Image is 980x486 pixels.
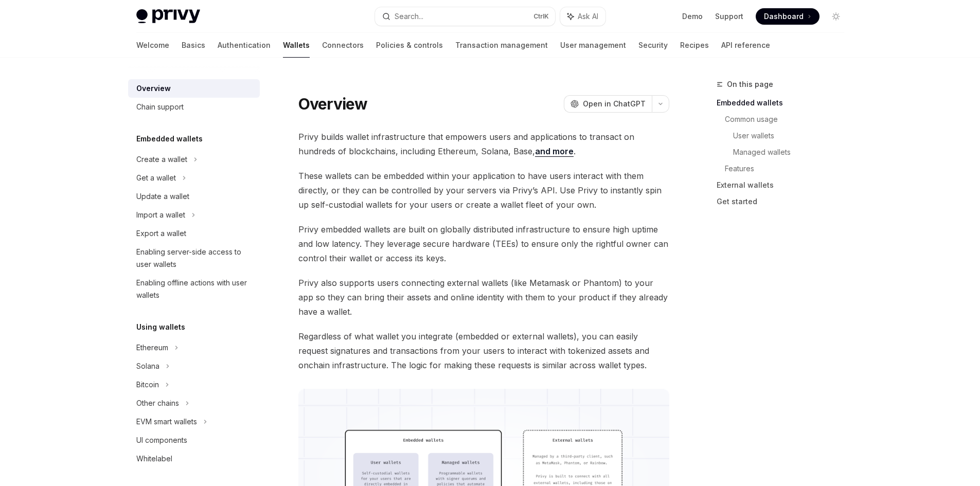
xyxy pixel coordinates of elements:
[218,33,271,58] a: Authentication
[136,209,185,221] div: Import a wallet
[535,146,574,157] a: and more
[128,187,260,206] a: Update a wallet
[136,246,254,271] div: Enabling server-side access to user wallets
[727,78,773,91] span: On this page
[298,130,669,158] span: Privy builds wallet infrastructure that empowers users and applications to transact on hundreds o...
[136,434,187,446] div: UI components
[298,95,368,113] h1: Overview
[733,144,852,160] a: Managed wallets
[128,79,260,98] a: Overview
[395,10,423,23] div: Search...
[136,321,185,333] h5: Using wallets
[298,169,669,212] span: These wallets can be embedded within your application to have users interact with them directly, ...
[638,33,668,58] a: Security
[128,224,260,243] a: Export a wallet
[128,274,260,304] a: Enabling offline actions with user wallets
[764,11,804,22] span: Dashboard
[136,190,189,203] div: Update a wallet
[136,341,168,354] div: Ethereum
[136,227,186,240] div: Export a wallet
[136,9,200,24] img: light logo
[136,133,203,145] h5: Embedded wallets
[560,7,605,26] button: Ask AI
[717,177,852,193] a: External wallets
[136,360,159,372] div: Solana
[136,82,171,95] div: Overview
[682,11,703,22] a: Demo
[136,277,254,301] div: Enabling offline actions with user wallets
[560,33,626,58] a: User management
[756,8,819,25] a: Dashboard
[136,172,176,184] div: Get a wallet
[733,128,852,144] a: User wallets
[725,111,852,128] a: Common usage
[717,95,852,111] a: Embedded wallets
[136,153,187,166] div: Create a wallet
[298,329,669,372] span: Regardless of what wallet you integrate (embedded or external wallets), you can easily request si...
[717,193,852,210] a: Get started
[715,11,743,22] a: Support
[136,101,184,113] div: Chain support
[136,379,159,391] div: Bitcoin
[721,33,770,58] a: API reference
[725,160,852,177] a: Features
[128,431,260,449] a: UI components
[578,11,598,22] span: Ask AI
[564,95,652,113] button: Open in ChatGPT
[828,8,844,25] button: Toggle dark mode
[298,276,669,319] span: Privy also supports users connecting external wallets (like Metamask or Phantom) to your app so t...
[182,33,205,58] a: Basics
[128,243,260,274] a: Enabling server-side access to user wallets
[298,222,669,265] span: Privy embedded wallets are built on globally distributed infrastructure to ensure high uptime and...
[583,99,646,109] span: Open in ChatGPT
[375,7,555,26] button: Search...CtrlK
[376,33,443,58] a: Policies & controls
[128,449,260,468] a: Whitelabel
[128,98,260,116] a: Chain support
[322,33,364,58] a: Connectors
[136,453,172,465] div: Whitelabel
[136,416,197,428] div: EVM smart wallets
[136,33,169,58] a: Welcome
[533,12,549,21] span: Ctrl K
[680,33,709,58] a: Recipes
[455,33,548,58] a: Transaction management
[136,397,179,409] div: Other chains
[283,33,310,58] a: Wallets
